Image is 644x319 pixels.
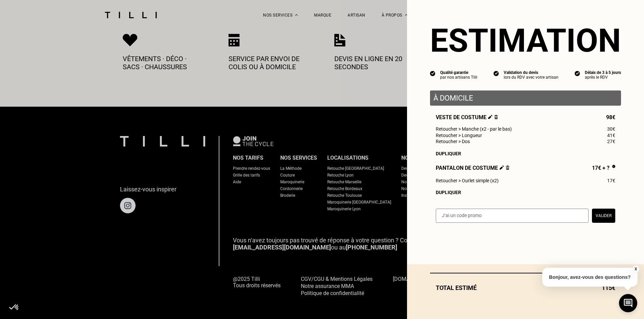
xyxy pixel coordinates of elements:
[504,70,558,75] div: Validation du devis
[504,75,558,80] div: lors du RDV avec votre artisan
[506,165,509,170] img: Supprimer
[433,94,618,102] p: À domicile
[606,114,615,121] span: 98€
[430,22,621,59] section: Estimation
[612,165,615,168] img: Pourquoi le prix est indéfini ?
[575,70,580,76] img: icon list info
[632,265,639,273] button: X
[592,209,615,223] button: Valider
[436,126,512,132] span: Retoucher > Manche (x2 - par le bas)
[440,75,477,80] div: par nos artisans Tilli
[436,133,482,138] span: Retoucher > Longueur
[436,151,615,156] div: Dupliquer
[436,139,470,144] span: Retoucher > Dos
[436,190,615,195] div: Dupliquer
[436,209,589,223] input: J‘ai un code promo
[494,115,498,119] img: Supprimer
[607,126,615,132] span: 30€
[585,75,621,80] div: après le RDV
[430,70,435,76] img: icon list info
[607,139,615,144] span: 27€
[607,178,615,183] span: 17€
[436,165,509,172] span: Pantalon de costume
[430,284,621,291] div: Total estimé
[500,165,504,170] img: Éditer
[542,268,638,287] p: Bonjour, avez-vous des questions?
[607,133,615,138] span: 41€
[440,70,477,75] div: Qualité garantie
[592,165,615,172] div: 17€ + ?
[585,70,621,75] div: Délais de 3 à 5 jours
[488,115,493,119] img: Éditer
[436,178,499,183] span: Retoucher > Ourlet simple (x2)
[436,114,498,121] span: Veste de costume
[494,70,499,76] img: icon list info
